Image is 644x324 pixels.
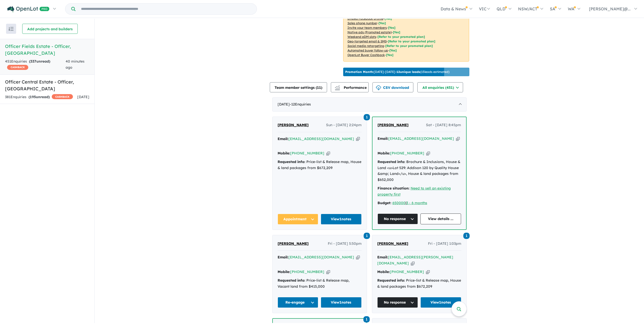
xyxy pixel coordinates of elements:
[345,70,449,74] p: [DATE] - [DATE] - ( 15 leads estimated)
[377,241,408,246] span: [PERSON_NAME]
[335,87,340,90] img: bar-chart.svg
[378,159,405,164] strong: Requested info:
[336,85,367,90] span: Performance
[278,214,318,225] button: Appointment
[30,95,36,99] span: 195
[377,269,390,274] strong: Mobile:
[378,186,451,197] a: Need to sell an existing property first
[417,82,463,92] button: All enquiries (451)
[5,59,66,71] div: 451 Enquir ies
[272,97,467,112] div: [DATE]
[420,213,461,224] a: View details ...
[347,44,384,48] u: Social media retargeting
[270,82,327,92] button: Team member settings (11)
[347,17,383,20] u: Embed Facebook profile
[66,59,85,70] span: 40 minutes ago
[377,278,405,283] strong: Requested info:
[77,95,89,99] span: [DATE]
[288,137,354,141] a: [EMAIL_ADDRESS][DOMAIN_NAME]
[378,200,461,206] div: |
[290,269,324,274] a: [PHONE_NUMBER]
[420,297,461,308] a: View1notes
[5,94,73,100] div: 381 Enquir ies
[356,136,360,142] button: Copy
[378,35,425,39] span: [Refer to your promoted plan]
[390,269,424,274] a: [PHONE_NUMBER]
[347,53,385,57] u: OpenLot Buyer Cashback
[290,151,324,155] a: [PHONE_NUMBER]
[364,232,370,239] a: 1
[7,6,49,12] img: Openlot PRO Logo White
[463,233,470,239] span: 1
[388,26,395,30] span: [ Yes ]
[456,136,460,141] button: Copy
[347,39,387,43] u: Geo-targeted email & SMS
[76,4,256,14] input: Try estate name, suburb, builder or developer
[278,241,309,246] span: [PERSON_NAME]
[378,201,391,205] strong: Budget:
[356,255,360,260] button: Copy
[377,297,418,308] button: No response
[278,269,290,274] strong: Mobile:
[278,122,309,128] a: [PERSON_NAME]
[347,30,392,34] u: Native ads (Promoted estate)
[347,21,377,25] u: Sales phone number
[406,201,427,205] a: 3 - 6 months
[377,241,408,247] a: [PERSON_NAME]
[463,232,470,239] a: 1
[386,53,393,57] span: [Yes]
[378,151,390,155] strong: Mobile:
[29,59,50,64] strong: ( unread)
[379,21,386,25] span: [ Yes ]
[278,278,305,283] strong: Requested info:
[331,82,369,92] button: Performance
[317,85,321,90] span: 11
[378,159,461,183] div: Brochure & Inclusions, House & Land <u>Lot 529: Addison 120 by Quality House &amp; Land</u>, Hous...
[411,261,415,266] button: Copy
[393,30,400,34] span: [Yes]
[278,278,362,290] div: Price-list & Release map, Vacant land from $415,000
[5,43,89,57] h5: Officer Fields Estate - Officer , [GEOGRAPHIC_DATA]
[22,24,78,34] button: Add projects and builders
[364,114,370,120] span: 1
[326,269,330,275] button: Copy
[378,123,409,127] span: [PERSON_NAME]
[364,114,370,120] a: 1
[377,278,461,290] div: Price-list & Release map, House & land packages from $672,209
[326,122,362,128] span: Sun - [DATE] 2:24pm
[378,213,418,224] button: No response
[328,241,362,247] span: Fri - [DATE] 5:50pm
[321,297,362,308] a: View1notes
[428,241,461,247] span: Fri - [DATE] 1:03pm
[321,214,362,225] a: View1notes
[335,85,339,88] img: line-chart.svg
[389,48,397,52] span: [Yes]
[288,255,354,259] a: [EMAIL_ADDRESS][DOMAIN_NAME]
[278,123,309,127] span: [PERSON_NAME]
[278,159,362,171] div: Price-list & Release map, House & land packages from $672,209
[345,70,374,74] b: Promotion Month:
[278,255,288,259] strong: Email:
[426,151,430,156] button: Copy
[388,39,435,43] span: [Refer to your promoted plan]
[278,151,290,155] strong: Mobile:
[347,35,376,39] u: Weekend eDM slots
[347,48,388,52] u: Automated buyer follow-up
[390,151,424,155] a: [PHONE_NUMBER]
[392,201,406,205] a: 650000
[30,59,36,64] span: 337
[278,159,305,164] strong: Requested info:
[7,65,28,70] span: CASHBACK
[278,137,288,141] strong: Email:
[5,78,89,92] h5: Officer Central Estate - Officer , [GEOGRAPHIC_DATA]
[385,17,392,20] span: [ Yes ]
[376,85,381,90] img: download icon
[290,102,311,106] span: - 12 Enquir ies
[426,122,461,128] span: Sat - [DATE] 8:45pm
[589,6,631,11] span: [PERSON_NAME]@...
[9,27,14,31] img: sort.svg
[396,70,420,74] b: 12 unique leads
[363,316,370,322] span: 1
